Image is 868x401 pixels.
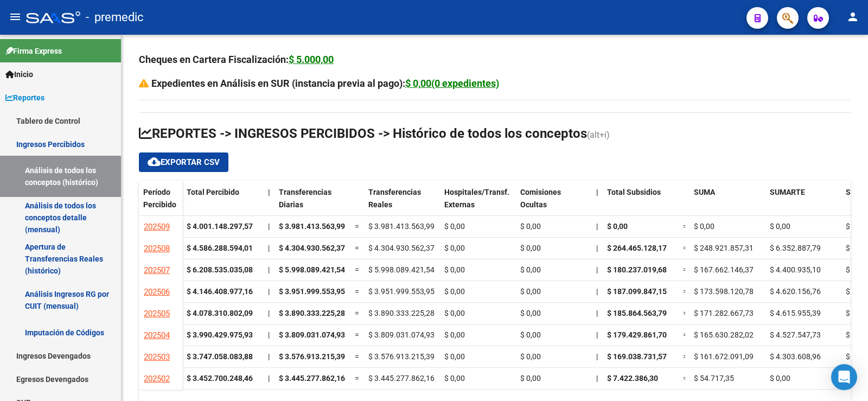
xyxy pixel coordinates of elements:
span: $ 4.304.930.562,37 [279,244,345,252]
datatable-header-cell: SUMA [690,181,765,226]
span: $ 165.630.282,02 [694,330,754,339]
span: $ 0,00 [846,265,866,274]
span: $ 54.717,35 [694,374,734,383]
span: $ 6.352.887,79 [770,244,821,252]
span: | [268,309,270,317]
strong: $ 3.452.700.248,46 [187,374,253,383]
span: $ 3.576.913.215,39 [279,352,345,361]
span: | [268,188,270,196]
span: $ 3.981.413.563,99 [368,222,435,231]
span: $ 4.615.955,39 [770,309,821,317]
span: REPORTES -> INGRESOS PERCIBIDOS -> Histórico de todos los conceptos [139,126,587,141]
div: $ 0,00(0 expedientes) [405,76,499,91]
datatable-header-cell: Total Subsidios [603,181,679,226]
datatable-header-cell: | [592,181,603,226]
span: Firma Express [5,45,62,57]
span: $ 3.809.031.074,93 [368,330,435,339]
span: $ 7.422.386,30 [607,374,658,383]
span: $ 0,00 [846,222,866,231]
span: $ 169.038.731,57 [607,352,667,361]
span: $ 5.998.089.421,54 [368,265,435,274]
span: 202506 [144,287,170,297]
span: 202505 [144,309,170,319]
span: Total Percibido [187,188,239,196]
span: $ 171.282.667,73 [694,309,754,317]
span: $ 0,00 [520,309,541,317]
strong: Cheques en Cartera Fiscalización: [139,54,334,65]
span: | [268,330,270,339]
span: = [683,352,687,361]
span: $ 0,00 [520,287,541,296]
span: | [268,222,270,231]
div: Open Intercom Messenger [831,364,857,390]
span: $ 161.672.091,09 [694,352,754,361]
span: | [596,352,598,361]
span: | [268,244,270,252]
span: | [596,244,598,252]
span: $ 0,00 [444,265,465,274]
span: $ 3.951.999.553,95 [279,287,345,296]
datatable-header-cell: Hospitales/Transf. Externas [440,181,516,226]
strong: $ 4.146.408.977,16 [187,287,253,296]
datatable-header-cell: | [264,181,275,226]
mat-icon: person [846,10,859,23]
span: $ 0,00 [444,309,465,317]
span: $ 0,00 [444,287,465,296]
span: $ 4.303.608,96 [770,352,821,361]
span: $ 4.527.547,73 [770,330,821,339]
span: $ 173.598.120,78 [694,287,754,296]
span: | [596,374,598,383]
span: | [268,352,270,361]
span: $ 0,00 [846,309,866,317]
span: Hospitales/Transf. Externas [444,188,509,209]
span: = [683,244,687,252]
strong: $ 6.208.535.035,08 [187,265,253,274]
span: $ 0,00 [444,244,465,252]
span: = [355,374,359,383]
span: Período Percibido [143,188,176,209]
span: 202504 [144,330,170,340]
span: $ 4.400.935,10 [770,265,821,274]
span: $ 180.237.019,68 [607,265,667,274]
span: 202507 [144,265,170,275]
span: Comisiones Ocultas [520,188,561,209]
span: = [355,309,359,317]
span: $ 0,00 [520,222,541,231]
strong: $ 4.078.310.802,09 [187,309,253,317]
span: $ 3.576.913.215,39 [368,352,435,361]
div: $ 5.000,00 [289,52,334,67]
span: = [355,244,359,252]
span: $ 3.445.277.862,16 [279,374,345,383]
span: $ 3.809.031.074,93 [279,330,345,339]
span: $ 179.429.861,70 [607,330,667,339]
span: $ 4.304.930.562,37 [368,244,435,252]
span: = [683,265,687,274]
span: $ 0,00 [846,352,866,361]
strong: Expedientes en Análisis en SUR (instancia previa al pago): [151,78,499,89]
span: (alt+i) [587,130,610,140]
span: $ 187.099.847,15 [607,287,667,296]
span: $ 185.864.563,79 [607,309,667,317]
span: = [355,265,359,274]
span: = [355,287,359,296]
span: $ 0,00 [444,352,465,361]
strong: $ 3.990.429.975,93 [187,330,253,339]
span: $ 3.445.277.862,16 [368,374,435,383]
datatable-header-cell: SUMARTE [765,181,841,226]
span: | [596,265,598,274]
span: $ 0,00 [520,330,541,339]
span: $ 0,00 [520,352,541,361]
span: 202502 [144,374,170,384]
strong: $ 4.586.288.594,01 [187,244,253,252]
span: $ 5.998.089.421,54 [279,265,345,274]
span: | [596,222,598,231]
strong: $ 4.001.148.297,57 [187,222,253,231]
datatable-header-cell: Transferencias Reales [364,181,440,226]
span: 202509 [144,222,170,232]
span: $ 3.981.413.563,99 [279,222,345,231]
span: - premedic [86,5,144,29]
span: $ 4.620.156,76 [770,287,821,296]
span: Transferencias Diarias [279,188,331,209]
span: SUMA [694,188,715,196]
span: = [355,222,359,231]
